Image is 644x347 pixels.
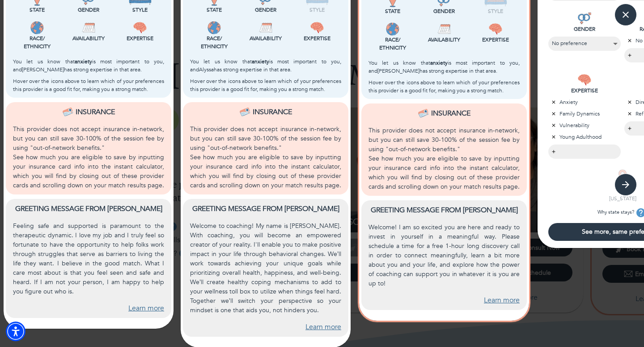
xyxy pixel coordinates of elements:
[430,59,448,66] b: anxiety
[484,295,520,306] a: Learn more
[252,58,269,65] b: anxiety
[116,6,164,14] p: Style
[13,124,164,153] p: This provider does not accept insurance in-network, but you can still save 30-100% of the session...
[420,36,468,44] p: Availability
[472,7,520,15] p: Style
[293,6,341,14] p: Style
[369,205,520,215] p: Greeting message from [PERSON_NAME]
[190,34,238,50] p: Race/ Ethnicity
[472,36,520,44] p: Expertise
[190,203,341,214] p: Greeting message from [PERSON_NAME]
[13,153,164,190] p: See how much you are eligible to save by inputting your insurance card info into the instant calc...
[13,77,164,93] p: Hover over the icons above to learn which of your preferences this provider is a good fit for, ma...
[64,6,112,14] p: Gender
[13,203,164,214] p: Greeting message from [PERSON_NAME]
[190,221,341,315] p: Welcome to coaching! My name is [PERSON_NAME]. With coaching, you will become an empowered creato...
[369,36,416,52] p: Race/ Ethnicity
[369,154,520,191] p: See how much you are eligible to save by inputting your insurance card info into the instant calc...
[75,58,92,65] b: anxiety
[13,58,164,74] p: You let us know that is most important to you, and [PERSON_NAME] has strong expertise in that area.
[548,25,621,33] p: GENDER
[616,169,629,183] img: STATE
[82,21,95,34] img: Availability
[13,6,61,14] p: State
[548,98,621,106] p: Anxiety
[548,110,621,118] p: Family Dynamics
[386,22,399,36] img: Race/<br />Ethnicity
[190,124,341,153] p: This provider does not accept insurance in-network, but you can still save 30-100% of the session...
[437,22,451,36] img: Availability
[253,107,292,117] p: Insurance
[548,121,621,129] p: Vulnerability
[190,77,341,93] p: Hover over the icons above to learn which of your preferences this provider is a good fit for, ma...
[241,6,289,14] p: Gender
[190,153,341,190] p: See how much you are eligible to save by inputting your insurance card info into the instant calc...
[578,12,591,25] img: GENDER
[548,87,621,95] p: EXPERTISE
[431,108,470,119] p: Insurance
[208,21,221,34] img: Race/<br />Ethnicity
[190,6,238,14] p: State
[133,21,147,34] img: Expertise
[420,7,468,15] p: Gender
[489,22,502,36] img: Expertise
[30,21,44,34] img: Race/<br />Ethnicity
[310,21,324,34] img: Expertise
[293,34,341,42] p: Expertise
[13,34,61,50] p: Race/ Ethnicity
[578,73,591,87] img: EXPERTISE
[369,59,520,75] p: You let us know that is most important to you, and [PERSON_NAME] has strong expertise in that area.
[305,322,341,332] a: Learn more
[6,322,25,341] div: Accessibility Menu
[76,107,115,117] p: Insurance
[128,303,164,314] a: Learn more
[548,133,621,141] p: Young Adulthood
[64,34,112,42] p: Availability
[369,126,520,154] p: This provider does not accept insurance in-network, but you can still save 30-100% of the session...
[116,34,164,42] p: Expertise
[369,7,416,15] p: State
[369,78,520,95] p: Hover over the icons above to learn which of your preferences this provider is a good fit for, ma...
[13,221,164,296] p: Feeling safe and supported is paramount to the therapeutic dynamic. I love my job and I truly fee...
[241,34,289,42] p: Availability
[259,21,272,34] img: Availability
[369,223,520,288] p: Welcome! I am so excited you are here and ready to invest in yourself in a meaningful way. Please...
[190,58,341,74] p: You let us know that is most important to you, and Alyssa has strong expertise in that area.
